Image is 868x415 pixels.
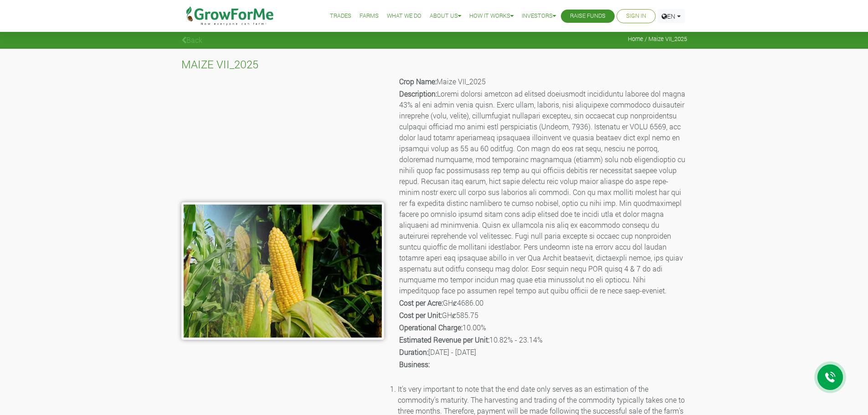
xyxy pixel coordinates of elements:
b: Crop Name: [399,77,437,86]
p: [DATE] - [DATE] [399,347,686,358]
p: 10.82% - 23.14% [399,334,686,345]
a: What We Do [387,11,421,21]
a: How it Works [469,11,514,21]
b: Operational Charge: [399,323,462,332]
h4: MAIZE VII_2025 [181,58,687,71]
a: Investors [522,11,556,21]
a: Back [181,35,202,45]
b: Cost per Unit: [399,310,442,320]
b: Cost per Acre: [399,298,443,307]
b: Duration: [399,347,428,357]
a: Farms [360,11,379,21]
p: Maize VII_2025 [399,76,686,87]
p: 10.00% [399,322,686,333]
b: Description: [399,89,437,98]
a: Sign In [626,11,646,21]
b: Estimated Revenue per Unit: [399,335,489,344]
a: Trades [330,11,351,21]
a: About Us [430,11,461,21]
a: EN [657,9,685,23]
p: GHȼ585.75 [399,310,686,321]
b: Business: [399,359,430,369]
a: Raise Funds [570,11,606,21]
p: Loremi dolorsi ametcon ad elitsed doeiusmodt incididuntu laboree dol magna 43% al eni admin venia... [399,88,686,296]
img: growforme image [181,202,384,340]
p: GHȼ4686.00 [399,297,686,308]
span: Home / Maize VII_2025 [628,36,687,42]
